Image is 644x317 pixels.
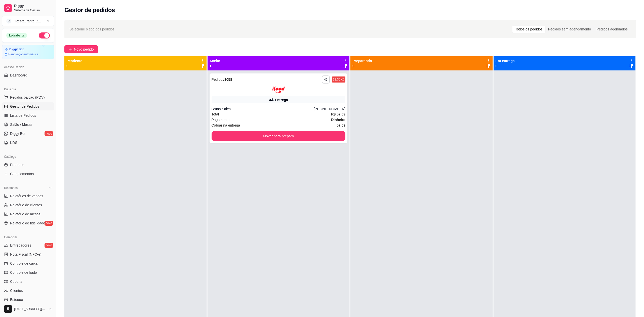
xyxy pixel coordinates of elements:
a: Relatórios de vendas [2,192,54,200]
p: Em entrega [496,58,515,63]
div: Gerenciar [2,233,54,241]
span: Pagamento [212,117,230,123]
span: Cupons [10,279,22,284]
span: Gestor de Pedidos [10,104,39,109]
span: Estoque [10,297,23,302]
span: Salão / Mesas [10,122,32,127]
span: Relatório de fidelidade [10,221,45,226]
button: Pedidos balcão (PDV) [2,93,54,101]
span: Nota Fiscal (NFC-e) [10,252,41,257]
a: Cupons [2,278,54,286]
strong: Dinheiro [331,118,345,122]
p: 1 [210,63,220,68]
p: 0 [352,63,372,68]
a: Estoque [2,296,54,304]
span: Clientes [10,288,23,293]
span: Selecione o tipo dos pedidos [69,26,114,32]
span: Pedido [212,77,223,82]
a: Diggy BotRenovaçãoautomática [2,45,54,59]
span: Sistema de Gestão [14,8,52,12]
article: Diggy Bot [9,48,24,51]
a: Lista de Pedidos [2,111,54,120]
a: Relatório de clientes [2,201,54,209]
a: Complementos [2,170,54,178]
button: Select a team [2,16,54,26]
p: Aceito [210,58,220,63]
img: ifood [272,87,285,93]
a: Nota Fiscal (NFC-e) [2,250,54,258]
span: Relatórios de vendas [10,193,43,199]
span: Diggy Bot [10,131,25,136]
span: Pedidos balcão (PDV) [10,95,45,100]
a: Produtos [2,161,54,169]
strong: 57,69 [337,123,345,127]
a: Diggy Botnovo [2,130,54,138]
strong: R$ 57,69 [331,112,345,116]
span: Controle de caixa [10,261,37,266]
div: 13:35 [333,77,340,82]
button: Alterar Status [39,32,50,38]
span: Total [212,111,219,117]
p: Preparando [352,58,372,63]
span: Novo pedido [74,47,94,52]
span: Relatório de clientes [10,203,42,208]
a: Controle de caixa [2,259,54,267]
div: Todos os pedidos [512,26,545,33]
span: Produtos [10,162,24,167]
div: Pedidos agendados [594,26,630,33]
span: Diggy [14,4,52,8]
a: Salão / Mesas [2,121,54,129]
div: [PHONE_NUMBER] [314,106,345,111]
div: Loja aberta [6,33,27,38]
a: Clientes [2,287,54,295]
p: 0 [66,63,82,68]
span: KDS [10,140,17,145]
a: KDS [2,139,54,147]
div: Dia a dia [2,85,54,93]
strong: # 3058 [222,77,232,82]
span: Controle de fiado [10,270,37,275]
p: Pendente [66,58,82,63]
a: Relatório de mesas [2,210,54,218]
button: [EMAIL_ADDRESS][DOMAIN_NAME] [2,303,54,315]
button: Novo pedido [64,45,98,53]
span: Dashboard [10,73,27,78]
div: Catálogo [2,153,54,161]
a: Gestor de Pedidos [2,102,54,110]
a: Controle de fiado [2,268,54,276]
div: Restaurante C ... [15,19,41,24]
article: Renovação automática [8,52,38,56]
span: [EMAIL_ADDRESS][DOMAIN_NAME] [14,307,46,311]
span: Complementos [10,171,34,176]
div: Pedidos sem agendamento [545,26,594,33]
div: Bruna Sales [212,106,314,111]
span: Relatórios [4,186,18,190]
a: Entregadoresnovo [2,241,54,249]
a: DiggySistema de Gestão [2,2,54,14]
span: plus [68,48,72,51]
span: R [6,19,11,24]
span: Cobrar na entrega [212,123,240,128]
span: Relatório de mesas [10,212,41,217]
div: Entrega [275,97,288,102]
span: Lista de Pedidos [10,113,36,118]
a: Relatório de fidelidadenovo [2,219,54,227]
div: Acesso Rápido [2,63,54,71]
span: Entregadores [10,243,31,248]
button: Mover para preparo [212,131,346,141]
h2: Gestor de pedidos [64,6,115,14]
a: Dashboard [2,71,54,79]
p: 0 [496,63,515,68]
